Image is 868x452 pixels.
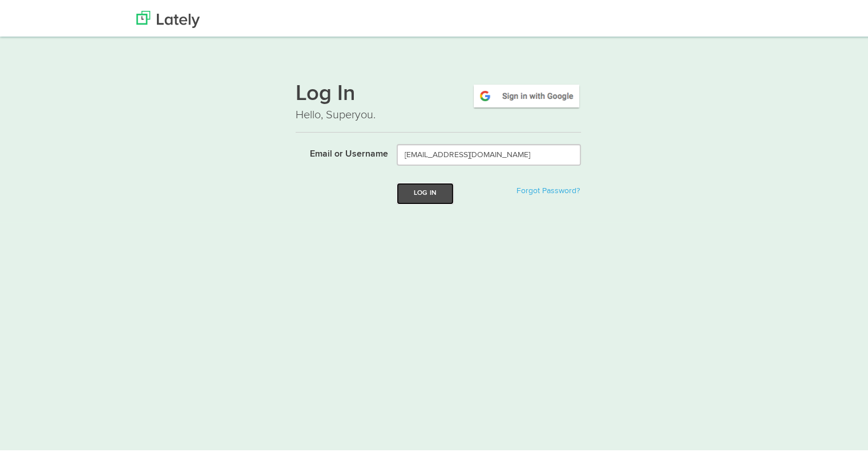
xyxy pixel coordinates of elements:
img: google-signin.png [472,81,581,107]
p: Hello, Superyou. [296,105,581,121]
input: Email or Username [397,142,581,163]
button: Log In [397,181,454,202]
h1: Log In [296,81,581,105]
a: Forgot Password? [516,185,580,193]
img: Lately [136,9,200,26]
label: Email or Username [287,142,388,159]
